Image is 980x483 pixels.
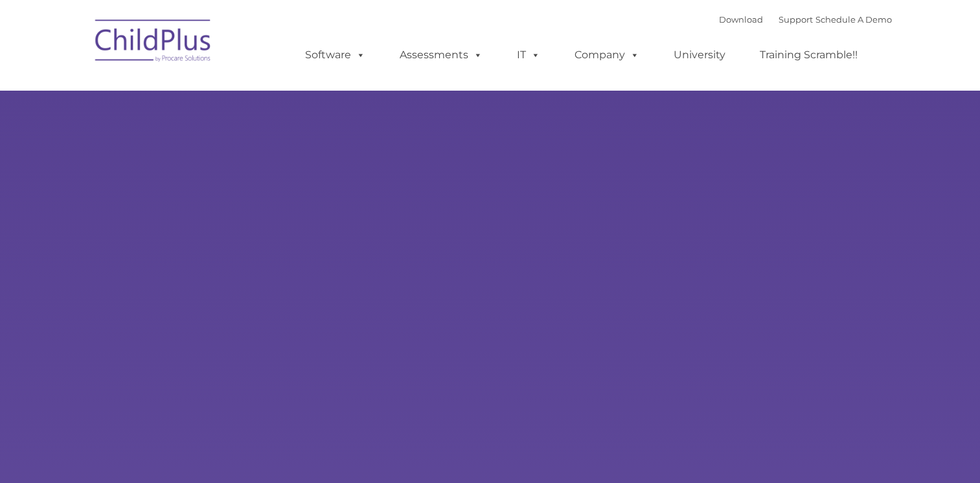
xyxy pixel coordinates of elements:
a: Support [779,14,813,25]
a: Company [562,42,652,68]
font: | [719,14,892,25]
img: ChildPlus by Procare Solutions [89,10,218,75]
a: IT [504,42,553,68]
a: Software [292,42,378,68]
a: Training Scramble!! [747,42,871,68]
a: Schedule A Demo [815,14,892,25]
a: Download [719,14,763,25]
a: Assessments [387,42,496,68]
a: University [661,42,738,68]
